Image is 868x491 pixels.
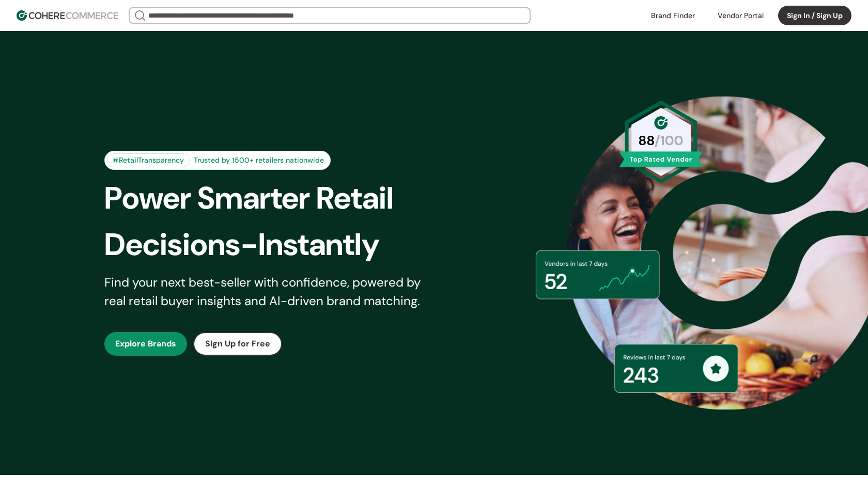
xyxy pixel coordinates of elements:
img: Cohere Logo [17,10,118,21]
div: Find your next best-seller with confidence, powered by real retail buyer insights and AI-driven b... [104,273,434,310]
div: Power Smarter Retail [104,175,452,221]
button: Explore Brands [104,332,187,356]
button: Sign In / Sign Up [778,6,851,25]
button: Sign Up for Free [193,332,282,356]
div: #RetailTransparency [107,153,190,167]
div: Trusted by 1500+ retailers nationwide [190,155,328,166]
div: Decisions-Instantly [104,221,452,268]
